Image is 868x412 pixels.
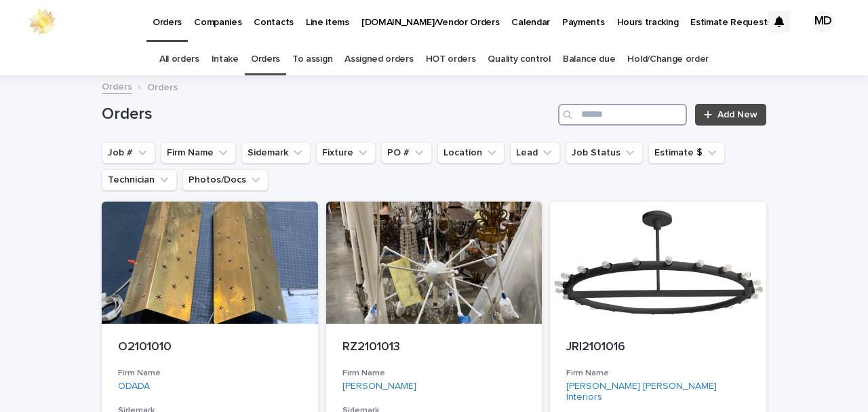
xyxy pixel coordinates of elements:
div: MD [812,11,834,33]
button: Job Status [566,142,643,164]
button: Job # [102,142,155,164]
a: Quality control [488,43,550,75]
a: All orders [159,43,199,75]
input: Search [558,104,687,126]
a: ODADA [118,381,150,392]
a: Add New [695,104,766,126]
p: Orders [147,79,178,94]
h3: Firm Name [118,368,302,379]
button: Technician [102,169,177,191]
button: PO # [381,142,432,164]
a: [PERSON_NAME] [PERSON_NAME] Interiors [566,381,750,404]
button: Location [437,142,505,164]
a: Orders [102,78,132,94]
a: [PERSON_NAME] [342,381,416,392]
a: Assigned orders [344,43,413,75]
button: Sidemark [241,142,311,164]
h3: Firm Name [566,368,750,379]
a: Hold/Change order [627,43,709,75]
button: Fixture [316,142,376,164]
p: RZ2101013 [342,340,526,355]
a: HOT orders [426,43,476,75]
p: O2101010 [118,340,302,355]
p: JRI2101016 [566,340,750,355]
img: 0ffKfDbyRa2Iv8hnaAqg [27,8,57,35]
a: Intake [212,43,239,75]
button: Photos/Docs [182,169,269,191]
button: Estimate $ [648,142,725,164]
a: To assign [292,43,332,75]
h1: Orders [102,105,553,124]
a: Orders [251,43,280,75]
button: Firm Name [161,142,236,164]
h3: Firm Name [342,368,526,379]
a: Balance due [563,43,616,75]
button: Lead [510,142,560,164]
span: Add New [717,110,757,119]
